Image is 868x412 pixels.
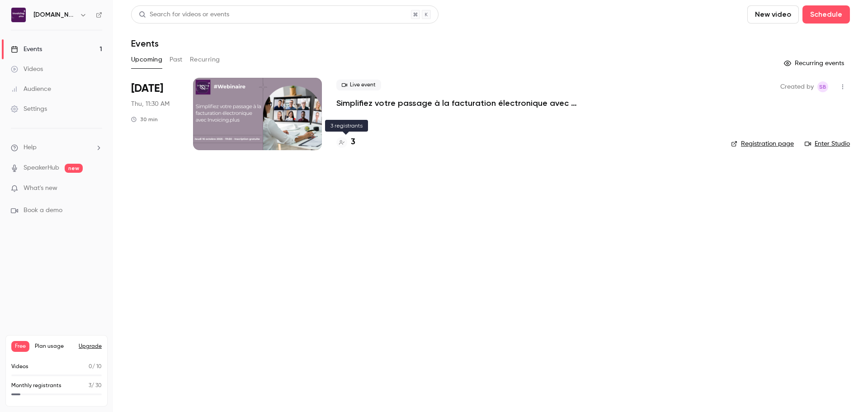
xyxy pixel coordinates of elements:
[33,10,76,19] h6: [DOMAIN_NAME]
[170,52,183,67] button: Past
[11,341,29,352] span: Free
[139,10,229,19] div: Search for videos or events
[336,98,608,109] a: Simplifiez votre passage à la facturation électronique avec [DOMAIN_NAME]
[131,99,170,109] span: Thu, 11:30 AM
[89,383,91,388] span: 3
[805,139,850,148] a: Enter Studio
[351,136,355,148] h4: 3
[91,185,102,193] iframe: Noticeable Trigger
[11,104,47,114] div: Settings
[35,343,73,350] span: Plan usage
[24,184,57,193] span: What's new
[131,38,159,49] h1: Events
[11,8,26,22] img: Invoicing.plus
[24,143,37,152] span: Help
[819,81,826,92] span: SB
[11,85,51,94] div: Audience
[24,163,59,173] a: SpeakerHub
[780,56,850,71] button: Recurring events
[24,206,62,215] span: Book a demo
[190,52,220,67] button: Recurring
[65,164,83,173] span: new
[802,5,850,24] button: Schedule
[89,363,102,371] p: / 10
[780,81,814,92] span: Created by
[336,80,381,90] span: Live event
[731,139,794,148] a: Registration page
[336,136,355,148] a: 3
[131,116,158,123] div: 30 min
[131,52,162,67] button: Upcoming
[131,81,163,96] span: [DATE]
[11,45,42,54] div: Events
[79,343,102,350] button: Upgrade
[11,143,102,152] li: help-dropdown-opener
[11,363,28,371] p: Videos
[89,364,92,369] span: 0
[131,78,179,150] div: Oct 16 Thu, 11:30 AM (Europe/Paris)
[11,382,61,390] p: Monthly registrants
[747,5,799,24] button: New video
[817,81,828,92] span: Sonia Baculard
[11,65,43,74] div: Videos
[89,382,102,390] p: / 30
